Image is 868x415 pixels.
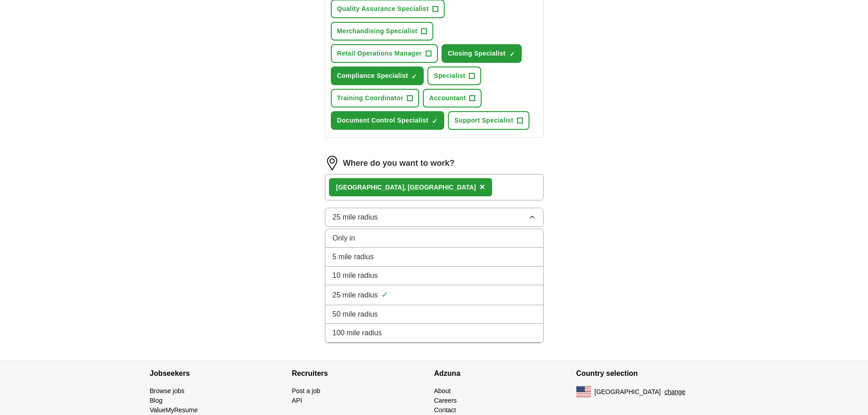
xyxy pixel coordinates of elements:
[333,212,378,223] span: 25 mile radius
[336,183,476,192] div: [GEOGRAPHIC_DATA], [GEOGRAPHIC_DATA]
[442,44,522,63] button: Closing Specialist✓
[333,251,374,262] span: 5 mile radius
[150,406,198,414] a: ValueMyResume
[576,361,719,386] h4: Country selection
[333,309,378,320] span: 50 mile radius
[448,111,529,130] button: Support Specialist
[427,67,481,85] button: Specialist
[333,270,378,281] span: 10 mile radius
[150,387,185,395] a: Browse jobs
[331,67,424,85] button: Compliance Specialist✓
[434,387,451,395] a: About
[411,73,417,80] span: ✓
[434,397,457,404] a: Careers
[292,387,320,395] a: Post a job
[595,387,661,397] span: [GEOGRAPHIC_DATA]
[479,182,485,192] span: ×
[337,93,403,103] span: Training Coordinator
[325,208,544,227] button: 25 mile radius
[150,397,163,404] a: Blog
[576,386,591,397] img: US flag
[381,289,388,301] span: ✓
[337,4,429,14] span: Quality Assurance Specialist
[325,156,339,170] img: location.png
[343,157,455,169] label: Where do you want to work?
[479,180,485,194] button: ×
[337,71,408,81] span: Compliance Specialist
[292,397,303,404] a: API
[448,49,506,58] span: Closing Specialist
[333,328,382,338] span: 100 mile radius
[434,406,456,414] a: Contact
[331,89,419,108] button: Training Coordinator
[664,387,685,397] button: change
[337,116,429,125] span: Document Control Specialist
[333,233,355,244] span: Only in
[434,71,465,81] span: Specialist
[331,44,438,63] button: Retail Operations Manager
[331,111,445,130] button: Document Control Specialist✓
[337,26,417,36] span: Merchandising Specialist
[429,93,466,103] span: Accountant
[423,89,482,108] button: Accountant
[333,290,378,301] span: 25 mile radius
[509,51,515,58] span: ✓
[337,49,422,58] span: Retail Operations Manager
[331,22,433,41] button: Merchandising Specialist
[432,118,437,125] span: ✓
[454,116,513,125] span: Support Specialist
